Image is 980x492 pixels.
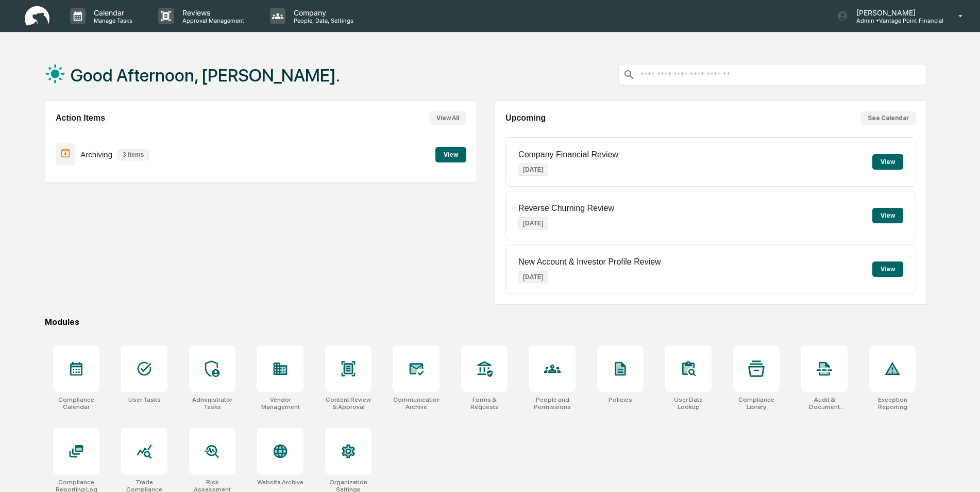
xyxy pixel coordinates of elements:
[257,479,303,486] div: Website Archive
[174,17,249,24] p: Approval Management
[393,396,440,411] div: Communications Archive
[86,17,138,24] p: Manage Tasks
[117,149,149,160] p: 3 items
[128,396,161,403] div: User Tasks
[518,257,661,267] p: New Account & Investor Profile Review
[733,396,780,411] div: Compliance Library
[257,396,303,411] div: Vendor Management
[56,113,105,123] h2: Action Items
[518,271,548,283] p: [DATE]
[872,154,903,170] button: View
[429,111,466,125] button: View All
[86,8,138,17] p: Calendar
[25,6,49,26] img: logo
[848,17,943,24] p: Admin • Vantage Point Financial
[285,17,359,24] p: People, Data, Settings
[80,150,112,159] p: Archiving
[518,150,618,159] p: Company Financial Review
[518,163,548,176] p: [DATE]
[860,111,916,125] button: See Calendar
[869,396,916,411] div: Exception Reporting
[609,396,632,403] div: Policies
[53,396,99,411] div: Compliance Calendar
[435,147,466,162] button: View
[518,204,614,213] p: Reverse Churning Review
[71,65,340,86] h1: Good Afternoon, [PERSON_NAME].
[665,396,712,411] div: User Data Lookup
[801,396,848,411] div: Audit & Document Logs
[529,396,576,411] div: People and Permissions
[505,113,546,123] h2: Upcoming
[285,8,359,17] p: Company
[848,8,943,17] p: [PERSON_NAME]
[45,317,927,327] div: Modules
[189,396,235,411] div: Administrator Tasks
[435,149,466,159] a: View
[174,8,249,17] p: Reviews
[872,261,903,277] button: View
[518,217,548,229] p: [DATE]
[325,396,371,411] div: Content Review & Approval
[872,208,903,223] button: View
[461,396,508,411] div: Forms & Requests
